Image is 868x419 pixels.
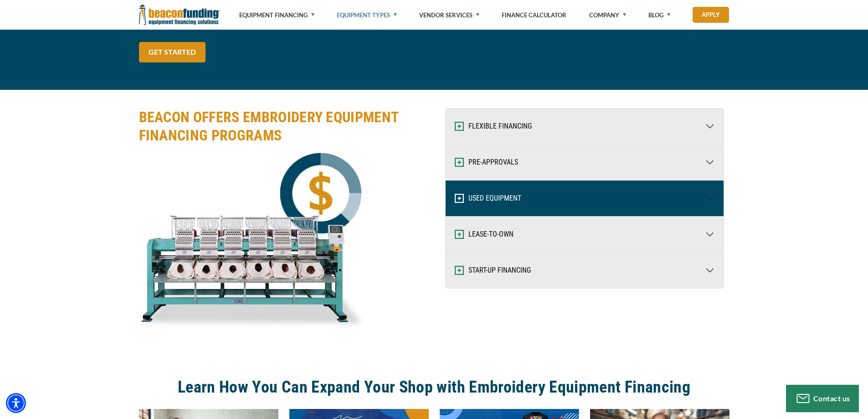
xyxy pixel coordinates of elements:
[455,266,464,275] img: Expand and Collapse Icon
[139,108,429,145] h3: BEACON OFFERS EMBROIDERY EQUIPMENT FINANCING PROGRAMS
[139,42,205,62] a: GET STARTED
[139,151,367,334] img: Embroidery machine
[139,379,729,395] a: Learn How You Can Expand Your Shop with Embroidery Equipment Financing
[455,194,464,203] img: Expand and Collapse Icon
[6,393,26,413] div: Accessibility Menu
[455,122,464,131] img: Expand and Collapse Icon
[455,230,464,239] img: Expand and Collapse Icon
[693,7,729,23] a: Apply
[446,181,724,216] button: USED EQUIPMENT
[446,145,724,180] button: PRE-APPROVALS
[455,158,464,167] img: Expand and Collapse Icon
[446,253,724,288] button: START-UP FINANCING
[813,394,850,403] span: Contact us
[446,217,724,252] button: LEASE-TO-OWN
[786,385,859,412] button: Contact us
[446,109,724,144] button: FLEXIBLE FINANCING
